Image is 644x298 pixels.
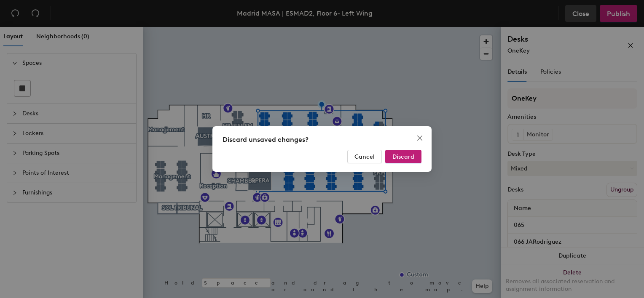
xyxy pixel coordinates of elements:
[347,150,382,163] button: Cancel
[385,150,421,163] button: Discard
[223,135,421,145] div: Discard unsaved changes?
[416,135,423,141] span: close
[354,153,375,160] span: Cancel
[413,131,427,145] button: Close
[413,135,427,141] span: Close
[392,153,414,160] span: Discard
